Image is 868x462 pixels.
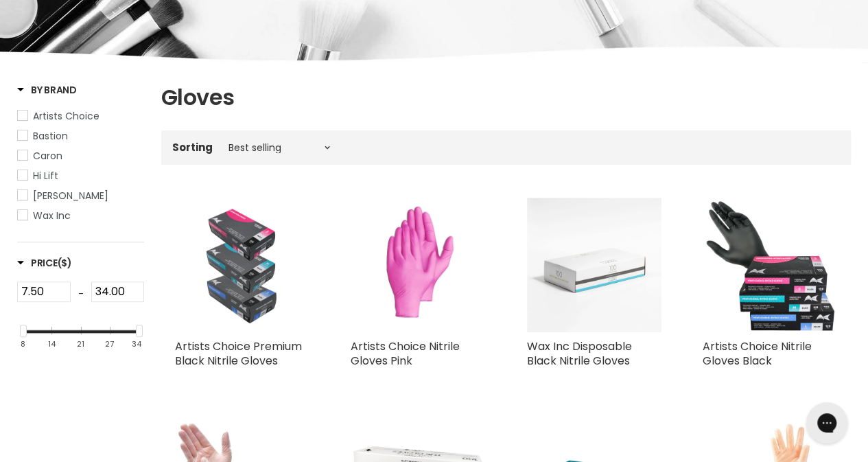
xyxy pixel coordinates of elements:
[703,198,837,332] img: Artists Choice Nitrile Gloves Black
[33,189,108,203] span: [PERSON_NAME]
[105,339,114,348] div: 27
[17,208,144,223] a: Wax Inc
[17,188,144,203] a: Robert De Soto
[58,256,72,270] span: ($)
[33,169,58,183] span: Hi Lift
[161,83,851,112] h1: Gloves
[48,339,56,348] div: 14
[33,149,62,163] span: Caron
[377,198,459,332] img: Artists Choice Nitrile Gloves Pink
[17,168,144,183] a: Hi Lift
[351,338,460,369] a: Artists Choice Nitrile Gloves Pink
[33,109,99,123] span: Artists Choice
[132,339,141,348] div: 34
[17,128,144,143] a: Bastion
[33,129,68,143] span: Bastion
[17,148,144,163] a: Caron
[91,281,145,302] input: Max Price
[351,198,485,332] a: Artists Choice Nitrile Gloves Pink
[175,198,309,332] a: Artists Choice Premium Black Nitrile Gloves
[17,83,77,97] h3: By Brand
[33,209,71,222] span: Wax Inc
[17,108,144,124] a: Artists Choice
[21,339,25,348] div: 8
[799,397,854,448] iframe: Gorgias live chat messenger
[527,198,661,332] img: Wax Inc Disposable Black Nitrile Gloves
[77,339,84,348] div: 21
[175,338,302,369] a: Artists Choice Premium Black Nitrile Gloves
[17,256,72,270] h3: Price($)
[17,281,71,302] input: Min Price
[17,256,72,270] span: Price
[71,281,91,306] div: -
[183,198,302,332] img: Artists Choice Premium Black Nitrile Gloves
[172,141,213,153] label: Sorting
[703,338,812,369] a: Artists Choice Nitrile Gloves Black
[527,338,632,369] a: Wax Inc Disposable Black Nitrile Gloves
